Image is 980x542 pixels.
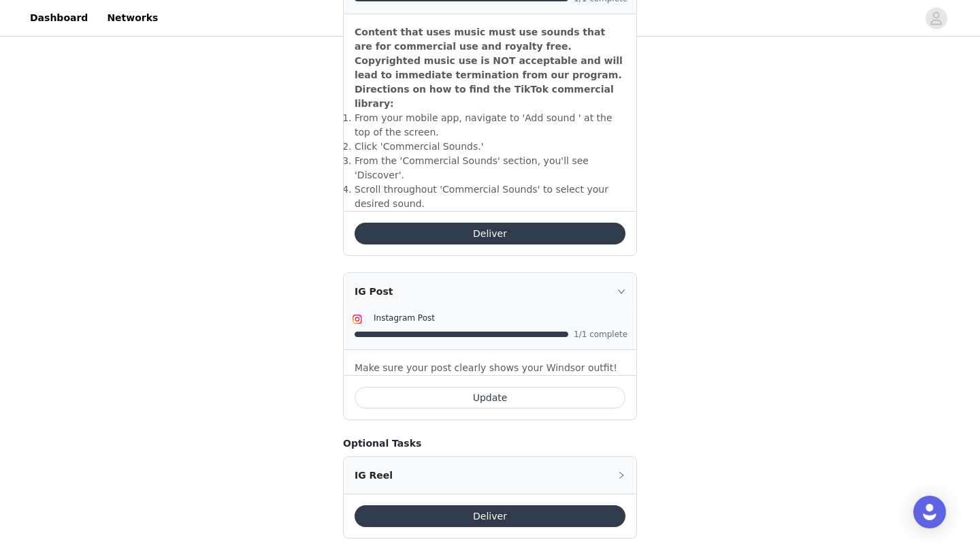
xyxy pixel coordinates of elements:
[355,387,625,409] button: Update
[355,505,625,527] button: Deliver
[574,330,628,338] span: 1/1 complete
[617,471,625,479] i: icon: right
[930,7,943,29] div: avatar
[343,436,637,451] h4: Optional Tasks
[617,287,625,296] i: icon: right
[374,313,435,323] span: Instagram Post
[355,154,625,182] li: ​From the 'Commercial Sounds' section, you'll see 'Discover'.
[355,223,625,244] button: Deliver
[355,361,625,375] p: Make sure your post clearly shows your Windsor outfit!
[913,496,946,528] div: Open Intercom Messenger
[22,3,96,33] a: Dashboard
[355,140,625,154] li: ​Click 'Commercial Sounds.'
[344,273,636,310] div: icon: rightIG Post
[355,182,625,211] li: ​Scroll throughout 'Commercial Sounds' to select your desired sound.
[352,314,363,325] img: Instagram Icon
[355,111,625,140] li: ​From your mobile app, navigate to 'Add sound ' at the top of the screen.
[355,27,623,109] strong: Content that uses music must use sounds that are for commercial use and royalty free. Copyrighted...
[344,457,636,494] div: icon: rightIG Reel
[99,3,166,33] a: Networks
